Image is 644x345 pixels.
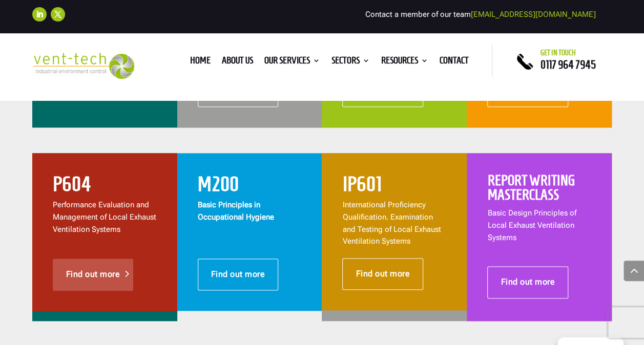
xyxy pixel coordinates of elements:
span: International Proficiency Qualification. Examination and Testing of Local Exhaust Ventilation Sys... [342,200,441,246]
a: Follow on LinkedIn [32,7,47,21]
a: Follow on X [51,7,65,21]
a: Find out more [53,258,134,290]
a: Home [190,57,211,68]
span: Contact a member of our team [365,10,596,19]
strong: Basic Principles in Occupational Hygiene [198,200,274,222]
img: 2023-09-27T08_35_16.549ZVENT-TECH---Clear-background [32,53,134,79]
h2: P604 [53,174,157,199]
a: Find out more [198,258,279,290]
a: Find out more [487,266,568,298]
a: Resources [381,57,428,68]
span: Basic Design Principles of Local Exhaust Ventilation Systems [487,208,576,242]
h2: IP601 [342,174,446,199]
h2: M200 [198,174,302,199]
a: 0117 964 7945 [541,58,596,71]
span: Performance Evaluation and Management of Local Exhaust Ventilation Systems [53,200,156,234]
a: Contact [440,57,469,68]
span: Get in touch [541,49,576,57]
a: [EMAIL_ADDRESS][DOMAIN_NAME] [471,10,596,19]
h2: Report Writing Masterclass [487,174,591,207]
a: Find out more [342,258,423,290]
a: About us [222,57,253,68]
a: Sectors [331,57,370,68]
a: Our Services [264,57,320,68]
